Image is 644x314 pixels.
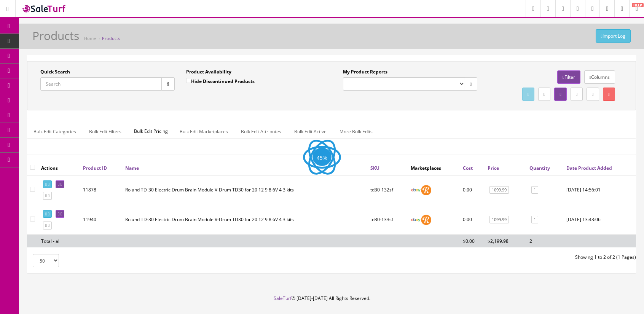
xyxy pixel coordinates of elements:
[186,77,255,85] label: Hide Discontinued Products
[566,165,612,171] a: Date Product Added
[174,124,234,139] a: Bulk Edit Marketplaces
[460,175,485,205] td: 0.00
[460,205,485,234] td: 0.00
[529,165,550,171] a: Quantity
[563,175,636,205] td: 2025-06-09 14:56:01
[557,70,580,84] a: Filter
[531,186,538,194] a: 1
[38,161,80,175] th: Actions
[84,35,96,41] a: Home
[460,234,485,247] td: $0.00
[80,175,122,205] td: 11878
[488,165,499,171] a: Price
[367,205,408,234] td: td30-133sf
[186,69,231,75] label: Product Availability
[32,29,79,42] h1: Products
[367,175,408,205] td: td30-132sf
[125,165,139,171] a: Name
[489,216,509,224] a: 1099.99
[122,205,367,234] td: Roland TD-30 Electric Drum Brain Module V-Drum TD30 for 20 12 9 8 6V 4 3 kits
[27,124,82,139] a: Bulk Edit Categories
[526,234,563,247] td: 2
[40,69,70,75] label: Quick Search
[83,165,107,171] a: Product ID
[288,124,333,139] a: Bulk Edit Active
[421,185,431,195] img: reverb
[128,124,174,139] span: Bulk Edit Pricing
[632,3,644,7] span: HELP
[186,78,191,83] input: Hide Discontinued Products
[408,161,460,175] th: Marketplaces
[531,216,538,224] a: 1
[370,165,379,171] a: SKU
[40,77,162,91] input: Search
[21,3,67,14] img: SaleTurf
[235,124,287,139] a: Bulk Edit Attributes
[584,70,615,84] a: Columns
[563,205,636,234] td: 2025-06-30 13:43:06
[122,175,367,205] td: Roland TD-30 Electric Drum Brain Module V-Drum TD30 for 20 12 9 8 6V 4 3 kits
[274,295,292,301] a: SaleTurf
[102,35,120,41] a: Products
[596,29,631,43] a: Import Log
[343,69,387,75] label: My Product Reports
[485,234,526,247] td: $2,199.98
[80,205,122,234] td: 11940
[421,215,431,225] img: reverb
[411,185,421,195] img: ebay
[411,215,421,225] img: ebay
[83,124,128,139] a: Bulk Edit Filters
[333,124,379,139] a: More Bulk Edits
[38,234,80,247] td: Total - all
[332,254,642,261] div: Showing 1 to 2 of 2 (1 Pages)
[463,165,473,171] a: Cost
[489,186,509,194] a: 1099.99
